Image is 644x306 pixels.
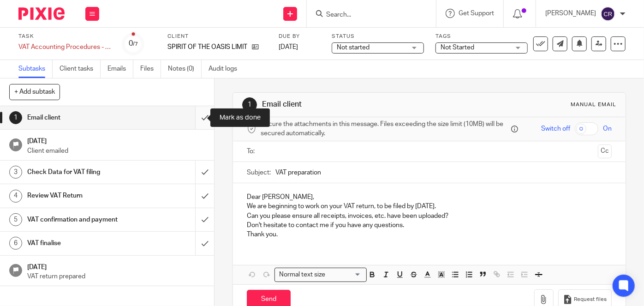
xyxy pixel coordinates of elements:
[9,213,22,226] div: 5
[209,60,244,78] a: Audit logs
[9,111,22,124] div: 1
[27,213,133,227] h1: VAT confirmation and payment
[242,97,257,112] div: 1
[247,211,612,221] p: Can you please ensure all receipts, invoices, etc. have been uploaded?
[571,101,616,108] div: Manual email
[325,11,408,19] input: Search
[247,147,257,156] label: To:
[27,146,205,156] p: Client emailed
[277,270,327,280] span: Normal text size
[9,237,22,250] div: 6
[598,144,612,158] button: Cc
[459,10,494,17] span: Get Support
[441,44,474,51] span: Not Started
[107,60,133,78] a: Emails
[274,268,367,282] div: Search for option
[247,230,612,239] p: Thank you.
[332,33,424,40] label: Status
[167,33,267,40] label: Client
[247,202,612,211] p: We are beginning to work on your VAT return, to be filed by [DATE].
[167,42,247,52] p: SPIRIT OF THE OASIS LIMITED
[129,38,138,49] div: 0
[18,33,111,40] label: Task
[9,166,22,179] div: 3
[9,84,60,100] button: + Add subtask
[140,60,161,78] a: Files
[60,60,101,78] a: Client tasks
[601,6,615,21] img: svg%3E
[574,296,607,303] span: Request files
[603,124,612,133] span: On
[279,44,298,50] span: [DATE]
[27,165,133,179] h1: Check Data for VAT filing
[168,60,202,78] a: Notes (0)
[328,270,361,280] input: Search for option
[27,111,133,125] h1: Email client
[262,100,449,109] h1: Email client
[279,33,320,40] label: Due by
[18,7,65,20] img: Pixie
[337,44,370,51] span: Not started
[247,221,612,230] p: Don't hesitate to contact me if you have any questions.
[18,42,111,52] div: VAT Accounting Procedures - Mar, Jun, Sept & Dec
[27,236,133,250] h1: VAT finalise
[247,192,612,202] p: Dear [PERSON_NAME],
[27,272,205,281] p: VAT return prepared
[247,168,271,177] label: Subject:
[27,189,133,203] h1: Review VAT Return
[27,260,205,272] h1: [DATE]
[18,60,53,78] a: Subtasks
[133,42,138,47] small: /7
[27,134,205,146] h1: [DATE]
[545,9,596,18] p: [PERSON_NAME]
[435,33,528,40] label: Tags
[18,42,111,52] div: VAT Accounting Procedures - Mar, Jun, Sept &amp; Dec
[9,190,22,203] div: 4
[261,120,509,138] span: Secure the attachments in this message. Files exceeding the size limit (10MB) will be secured aut...
[541,124,570,133] span: Switch off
